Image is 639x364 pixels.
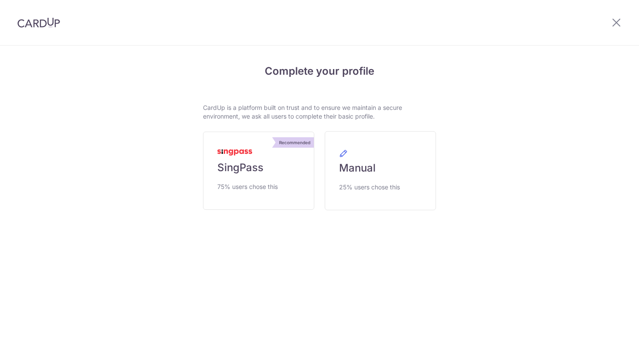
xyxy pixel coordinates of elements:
span: 75% users chose this [217,182,278,192]
div: Recommended [276,137,314,148]
img: CardUp [17,17,60,28]
p: CardUp is a platform built on trust and to ensure we maintain a secure environment, we ask all us... [203,103,436,121]
h4: Complete your profile [203,63,436,79]
span: 25% users chose this [339,182,400,192]
span: SingPass [217,161,263,175]
a: Manual 25% users chose this [325,131,436,210]
img: MyInfoLogo [217,149,252,156]
span: Manual [339,161,376,175]
a: Recommended SingPass 75% users chose this [203,132,314,210]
